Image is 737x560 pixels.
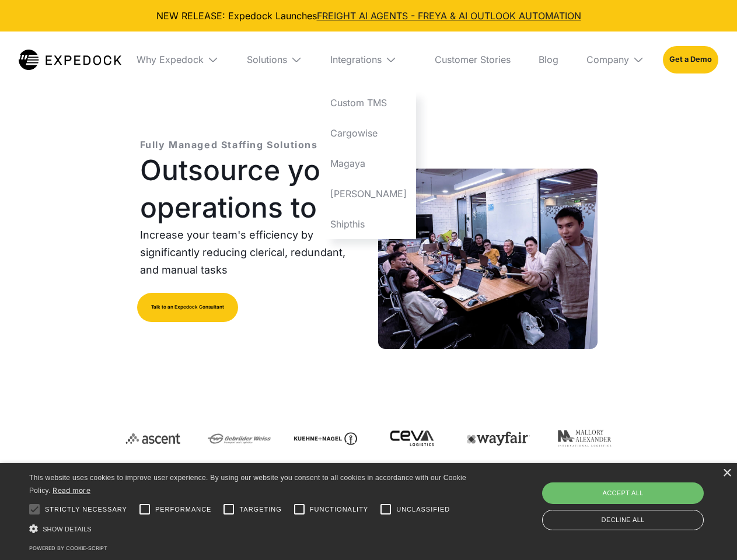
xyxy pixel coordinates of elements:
div: Why Expedock [127,32,228,87]
a: FREIGHT AI AGENTS - FREYA & AI OUTLOOK AUTOMATION [317,10,581,22]
span: Functionality [310,505,368,514]
div: Integrations [321,32,416,87]
div: NEW RELEASE: Expedock Launches [9,9,728,22]
div: Why Expedock [137,54,204,65]
span: Targeting [239,505,281,514]
nav: Integrations [321,87,416,239]
span: Performance [155,505,212,514]
a: Customer Stories [425,32,520,87]
a: Shipthis [321,209,416,239]
div: Solutions [247,54,287,65]
a: Custom TMS [321,87,416,118]
a: Magaya [321,148,416,178]
span: Show details [43,526,92,533]
div: Solutions [237,32,312,87]
a: Cargowise [321,118,416,148]
p: Increase your team's efficiency by significantly reducing clerical, redundant, and manual tasks [140,226,359,279]
span: Strictly necessary [45,505,127,514]
a: Read more [53,486,90,495]
div: Company [586,54,629,65]
iframe: Chat Widget [543,434,737,560]
span: Unclassified [396,505,450,514]
div: Company [577,32,654,87]
span: This website uses cookies to improve user experience. By using our website you consent to all coo... [29,474,466,495]
a: Get a Demo [663,46,718,73]
div: Integrations [330,54,382,65]
h1: Outsource your operations to [140,152,359,226]
a: Powered by cookie-script [29,545,107,551]
div: Show details [29,523,470,535]
a: Talk to an Expedock Consultant [137,293,238,322]
p: Fully Managed Staffing Solutions [140,138,318,152]
a: Blog [529,32,568,87]
a: [PERSON_NAME] [321,178,416,209]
